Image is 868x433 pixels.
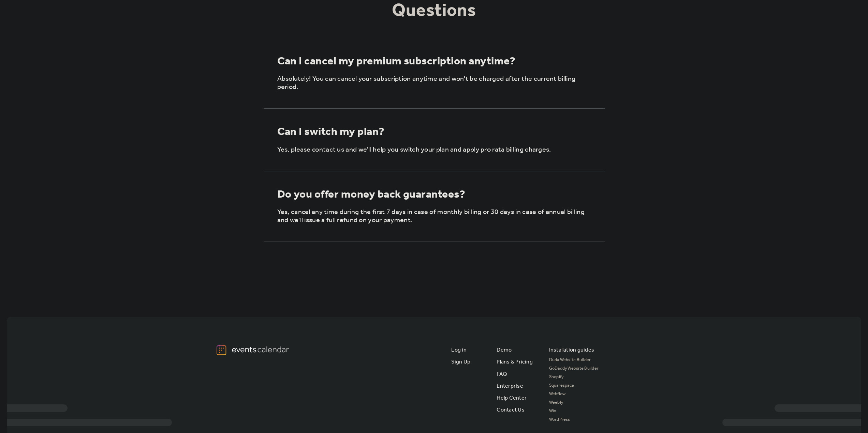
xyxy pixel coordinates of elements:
a: Squarespace [549,382,599,390]
a: Contact Us [497,404,524,416]
a: Webflow [549,390,599,399]
div: Installation guides [549,344,594,356]
a: Weebly [549,399,599,407]
a: Wix [549,407,599,416]
a: Duda Website Builder [549,356,599,365]
a: FAQ [497,368,507,380]
a: WordPress [549,416,599,424]
div: Can I cancel my premium subscription anytime? [277,55,516,68]
a: Demo [497,344,512,356]
p: Absolutely! You can cancel your subscription anytime and won't be charged after the current billi... [277,75,594,91]
div: Do you offer money back guarantees? [277,188,466,201]
a: Sign Up [451,356,470,368]
a: Plans & Pricing [497,356,533,368]
a: Help Center [497,392,527,404]
a: GoDaddy Website Builder [549,365,599,373]
p: Yes, please contact us and we'll help you switch your plan and apply pro rata billing charges. [277,146,594,154]
a: Enterprise [497,380,523,392]
div: Can I switch my plan? [277,126,385,139]
a: Shopify [549,373,599,382]
p: Yes, cancel any time during the first 7 days in case of monthly billing or 30 days in case of ann... [277,208,594,225]
a: Log in [451,344,466,356]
